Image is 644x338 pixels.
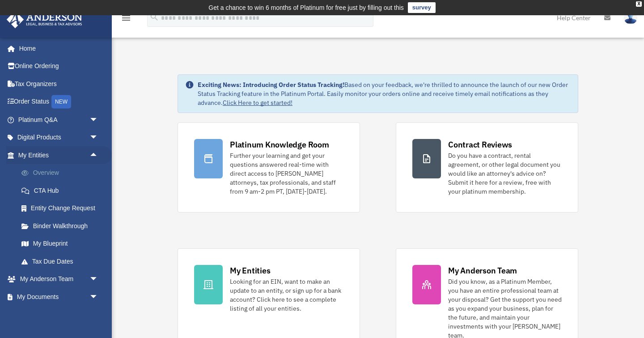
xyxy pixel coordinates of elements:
div: Sort New > Old [4,12,640,20]
img: Anderson Advisors Platinum Portal [4,11,85,28]
a: Entity Change Request [13,199,112,217]
a: CTA Hub [13,182,112,199]
i: menu [121,13,131,23]
a: My Anderson Teamarrow_drop_down [6,270,112,288]
div: Sort A > Z [4,4,640,12]
div: Options [4,36,640,44]
i: search [149,12,159,22]
div: Get a chance to win 6 months of Platinum for free just by filling out this [208,2,404,13]
div: Delete [4,28,640,36]
div: Rename [4,52,640,60]
span: arrow_drop_down [89,270,107,289]
a: My Entitiesarrow_drop_up [6,146,112,164]
span: arrow_drop_down [89,129,107,147]
div: NEW [51,95,71,108]
div: Move To ... [4,60,640,68]
span: arrow_drop_up [89,146,107,165]
a: Tax Organizers [6,75,112,93]
a: My Blueprint [13,235,112,253]
span: arrow_drop_down [89,306,107,324]
a: Platinum Q&Aarrow_drop_down [6,111,112,129]
a: Tax Due Dates [13,252,112,270]
a: Order StatusNEW [6,93,112,111]
div: close [636,1,642,7]
a: Overview [13,164,112,182]
a: survey [408,2,436,13]
a: Binder Walkthrough [13,217,112,235]
div: Move To ... [4,20,640,28]
div: Sign out [4,44,640,52]
span: arrow_drop_down [89,111,107,129]
a: Online Ordering [6,57,112,75]
img: User Pic [624,11,637,24]
a: menu [121,16,131,23]
a: My Documentsarrow_drop_down [6,288,112,306]
span: arrow_drop_down [89,288,107,306]
a: Online Learningarrow_drop_down [6,306,112,324]
a: Home [6,39,107,57]
a: Digital Productsarrow_drop_down [6,129,112,147]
